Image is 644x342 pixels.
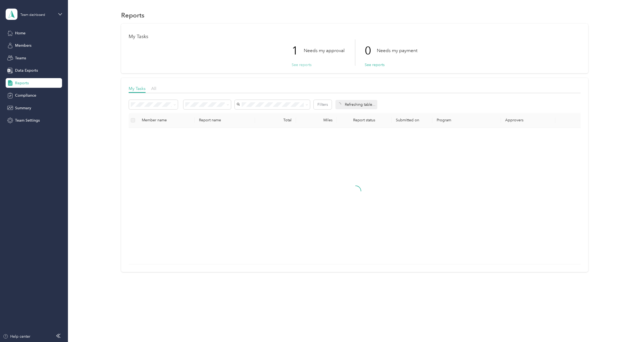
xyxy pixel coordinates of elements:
[292,39,304,62] p: 1
[20,13,45,17] div: Team dashboard
[15,30,26,36] span: Home
[142,118,191,122] div: Member name
[15,43,31,48] span: Members
[151,86,156,91] span: All
[121,12,144,18] h1: Reports
[377,47,417,54] p: Needs my payment
[314,100,332,109] button: Filters
[15,55,26,61] span: Teams
[365,39,377,62] p: 0
[129,34,581,39] h1: My Tasks
[15,68,38,73] span: Data Exports
[501,113,555,128] th: Approvers
[365,62,385,68] button: See reports
[432,113,501,128] th: Program
[614,312,644,342] iframe: Everlance-gr Chat Button Frame
[15,93,36,98] span: Compliance
[129,86,146,91] span: My Tasks
[292,62,312,68] button: See reports
[392,113,433,128] th: Submitted on
[138,113,195,128] th: Member name
[15,105,31,111] span: Summary
[195,113,255,128] th: Report name
[341,118,387,122] span: Report status
[335,100,377,109] div: Refreshing table...
[304,47,345,54] p: Needs my approval
[259,118,292,122] div: Total
[15,118,40,123] span: Team Settings
[15,80,29,86] span: Reports
[300,118,333,122] div: Miles
[3,334,30,339] button: Help center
